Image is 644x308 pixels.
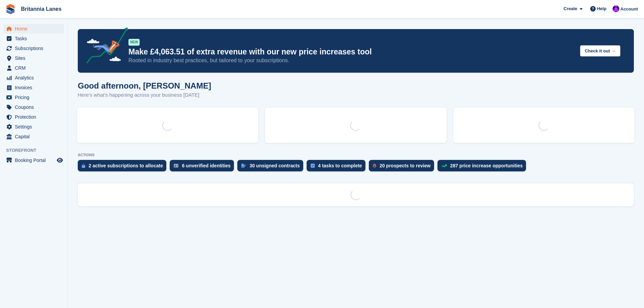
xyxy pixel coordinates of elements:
[3,122,64,132] a: menu
[318,163,362,168] div: 4 tasks to complete
[182,163,231,168] div: 6 unverified identities
[81,27,128,66] img: price-adjustments-announcement-icon-8257ccfd72463d97f412b2fc003d46551f7dbcb40ab6d574587a9cd5c0d94...
[15,24,55,33] span: Home
[15,122,55,132] span: Settings
[241,164,246,168] img: contract_signature_icon-13c848040528278c33f63329250d36e43548de30e8caae1d1a13099fd9432cc5.svg
[89,163,163,168] div: 2 active subscriptions to allocate
[15,102,55,112] span: Coupons
[56,156,64,164] a: Preview store
[3,63,64,73] a: menu
[442,164,447,167] img: price_increase_opportunities-93ffe204e8149a01c8c9dc8f82e8f89637d9d84a8eef4429ea346261dce0b2c0.svg
[3,132,64,141] a: menu
[18,3,64,15] a: Britannia Lanes
[380,163,431,168] div: 20 prospects to review
[15,156,55,165] span: Booking Portal
[128,57,575,64] p: Rooted in industry best practices, but tailored to your subscriptions.
[373,164,376,168] img: prospect-51fa495bee0391a8d652442698ab0144808aea92771e9ea1ae160a38d050c398.svg
[15,73,55,82] span: Analytics
[3,156,64,165] a: menu
[3,53,64,63] a: menu
[128,39,140,46] div: NEW
[3,73,64,82] a: menu
[3,34,64,43] a: menu
[237,160,307,175] a: 30 unsigned contracts
[3,24,64,33] a: menu
[3,102,64,112] a: menu
[15,83,55,92] span: Invoices
[3,93,64,102] a: menu
[15,63,55,73] span: CRM
[437,160,530,175] a: 287 price increase opportunities
[128,47,575,57] p: Make £4,063.51 of extra revenue with our new price increases tool
[82,164,85,168] img: active_subscription_to_allocate_icon-d502201f5373d7db506a760aba3b589e785aa758c864c3986d89f69b8ff3...
[307,160,369,175] a: 4 tasks to complete
[15,44,55,53] span: Subscriptions
[249,163,300,168] div: 30 unsigned contracts
[5,4,16,14] img: stora-icon-8386f47178a22dfd0bd8f6a31ec36ba5ce8667c1dd55bd0f319d3a0aa187defe.svg
[3,112,64,122] a: menu
[78,91,211,99] p: Here's what's happening across your business [DATE]
[613,5,619,12] img: Mark Lane
[174,164,178,168] img: verify_identity-adf6edd0f0f0b5bbfe63781bf79b02c33cf7c696d77639b501bdc392416b5a36.svg
[15,132,55,141] span: Capital
[564,5,577,12] span: Create
[311,164,315,168] img: task-75834270c22a3079a89374b754ae025e5fb1db73e45f91037f5363f120a921f8.svg
[78,160,170,175] a: 2 active subscriptions to allocate
[15,53,55,63] span: Sites
[369,160,437,175] a: 20 prospects to review
[597,5,606,12] span: Help
[15,34,55,43] span: Tasks
[78,153,634,157] p: ACTIONS
[3,44,64,53] a: menu
[580,45,620,56] button: Check it out →
[620,6,638,13] span: Account
[3,83,64,92] a: menu
[450,163,523,168] div: 287 price increase opportunities
[78,81,211,90] h1: Good afternoon, [PERSON_NAME]
[15,93,55,102] span: Pricing
[170,160,237,175] a: 6 unverified identities
[15,112,55,122] span: Protection
[6,147,67,154] span: Storefront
